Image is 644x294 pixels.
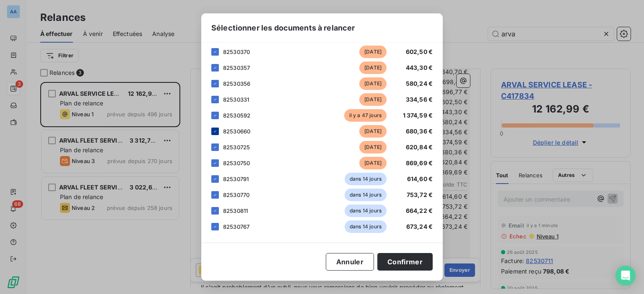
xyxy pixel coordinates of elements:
span: il y a 47 jours [344,109,387,122]
span: Sélectionner les documents à relancer [211,22,355,33]
span: 82530750 [223,160,250,166]
span: 82530770 [223,192,249,198]
span: 602,50 € [406,48,433,55]
span: 82530791 [223,176,249,182]
span: 82530811 [223,207,248,214]
span: 753,72 € [407,191,433,198]
span: 82530725 [223,144,250,151]
span: 443,30 € [406,64,433,71]
span: 82530370 [223,49,250,55]
span: [DATE] [359,141,387,153]
button: Annuler [326,253,374,271]
span: dans 14 jours [345,189,387,201]
span: 82530592 [223,112,250,119]
span: 82530356 [223,80,250,87]
span: 673,24 € [406,223,433,230]
span: 82530331 [223,96,249,103]
div: Open Intercom Messenger [615,266,636,286]
span: 614,60 € [407,175,433,182]
span: 82530357 [223,64,250,71]
span: 664,22 € [406,207,433,214]
span: dans 14 jours [345,220,387,233]
span: 620,84 € [406,143,433,151]
span: 82530767 [223,223,249,230]
span: [DATE] [359,157,387,169]
span: [DATE] [359,46,387,58]
span: dans 14 jours [345,173,387,185]
span: [DATE] [359,125,387,138]
span: [DATE] [359,93,387,106]
span: [DATE] [359,77,387,90]
span: [DATE] [359,61,387,74]
span: 680,36 € [406,128,433,135]
span: 334,56 € [406,96,433,103]
span: 869,69 € [406,159,433,166]
span: 580,24 € [406,80,433,87]
span: 82530660 [223,128,250,135]
span: 1 374,59 € [403,112,433,119]
button: Confirmer [377,253,433,271]
span: dans 14 jours [345,205,387,217]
